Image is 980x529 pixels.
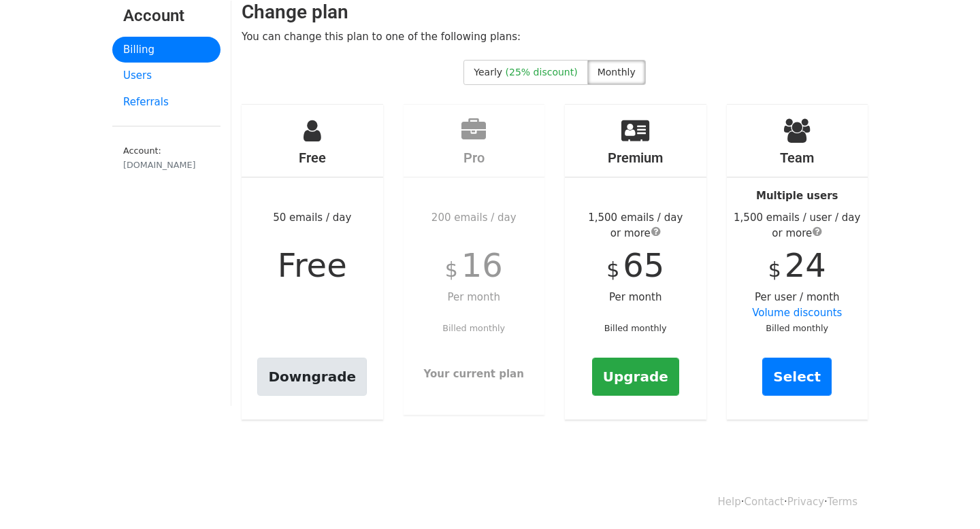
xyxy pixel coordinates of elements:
[727,150,868,166] h4: Team
[762,358,832,396] a: Select
[474,67,502,78] span: Yearly
[785,246,826,284] span: 24
[727,105,868,420] div: Per user / month
[506,67,578,78] span: (25% discount)
[623,246,664,284] span: 65
[768,258,781,281] span: $
[565,210,706,241] div: 1,500 emails / day or more
[442,323,505,333] small: Billed monthly
[461,246,503,284] span: 16
[242,105,383,420] div: 50 emails / day
[445,258,458,281] span: $
[123,146,210,171] small: Account:
[123,158,210,171] div: [DOMAIN_NAME]
[242,1,652,24] h2: Change plan
[112,89,220,116] a: Referrals
[424,368,524,380] strong: Your current plan
[231,29,662,60] div: You can change this plan to one of the following plans:
[112,37,220,63] a: Billing
[565,105,706,420] div: Per month
[592,358,679,396] a: Upgrade
[756,190,838,202] strong: Multiple users
[404,150,545,166] h4: Pro
[112,63,220,89] a: Users
[766,323,828,333] small: Billed monthly
[604,323,667,333] small: Billed monthly
[404,105,545,415] div: 200 emails / day Per month
[752,307,842,319] a: Volume discounts
[606,258,619,281] span: $
[565,150,706,166] h4: Premium
[257,358,367,396] a: Downgrade
[598,67,636,78] span: Monthly
[727,210,868,241] div: 1,500 emails / user / day or more
[718,496,741,508] a: Help
[787,496,824,508] a: Privacy
[828,496,857,508] a: Terms
[912,464,980,529] iframe: Chat Widget
[745,496,784,508] a: Contact
[242,150,383,166] h4: Free
[278,246,347,284] span: Free
[123,6,210,26] h3: Account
